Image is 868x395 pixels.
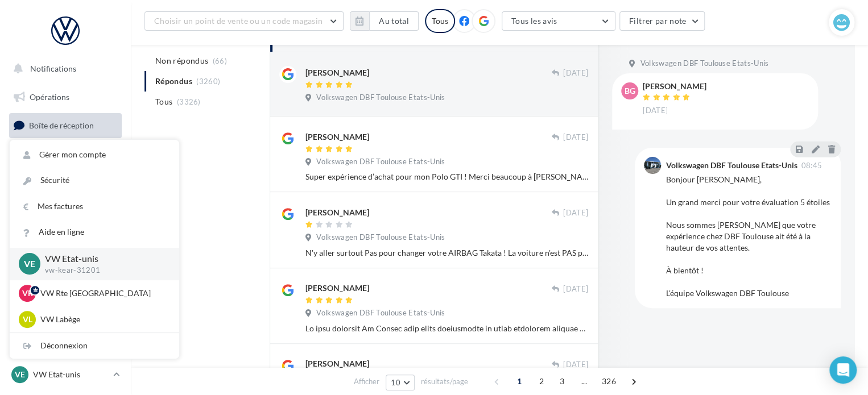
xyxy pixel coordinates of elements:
a: Campagnes [7,171,124,195]
span: 1 [510,372,528,390]
span: (66) [213,56,227,65]
span: [DATE] [643,106,668,116]
span: 3 [553,372,571,390]
span: [DATE] [563,360,588,370]
span: (3326) [177,97,201,106]
div: Bonjour [PERSON_NAME], Un grand merci pour votre évaluation 5 étoiles Nous sommes [PERSON_NAME] q... [666,174,832,299]
a: VE VW Etat-unis [9,364,122,385]
div: Lo ipsu dolorsit Am Consec adip elits doeiusmodte in utlab etdolorem aliquae admi ve quisn ex ul ... [305,323,588,334]
button: Au total [369,11,419,31]
div: [PERSON_NAME] [305,207,369,218]
p: vw-kear-31201 [45,265,161,276]
span: ... [575,372,593,390]
button: Au total [350,11,419,31]
span: Opérations [30,92,69,102]
div: Volkswagen DBF Toulouse Etats-Unis [666,161,797,169]
span: Volkswagen DBF Toulouse Etats-Unis [316,308,445,318]
a: PLV et print personnalisable [7,284,124,317]
a: Aide en ligne [10,219,179,245]
div: [PERSON_NAME] [305,282,369,294]
button: Filtrer par note [619,11,705,31]
span: résultats/page [421,376,468,387]
span: 2 [532,372,551,390]
div: [PERSON_NAME] [643,82,706,90]
a: Contacts [7,199,124,223]
span: 08:45 [801,162,822,169]
a: Calendrier [7,256,124,280]
p: VW Rte [GEOGRAPHIC_DATA] [40,288,166,299]
a: Gérer mon compte [10,142,179,168]
span: Volkswagen DBF Toulouse Etats-Unis [316,232,445,243]
div: [PERSON_NAME] [305,67,369,78]
span: VR [22,288,33,299]
a: Médiathèque [7,227,124,251]
button: Notifications [7,57,119,81]
span: [DATE] [563,132,588,143]
span: Volkswagen DBF Toulouse Etats-Unis [316,157,445,167]
span: VL [23,314,32,325]
span: Boîte de réception [29,120,94,130]
span: VE [24,257,35,271]
a: Mes factures [10,194,179,219]
a: Boîte de réception [7,113,124,138]
span: [DATE] [563,208,588,218]
span: Non répondus [155,55,208,66]
span: 326 [597,372,621,390]
span: VE [15,369,25,380]
div: [PERSON_NAME] [305,131,369,143]
span: Choisir un point de vente ou un code magasin [154,16,323,26]
button: Choisir un point de vente ou un code magasin [144,11,344,31]
span: Tous [155,96,172,107]
p: VW Etat-unis [33,369,109,380]
div: Tous [425,9,455,33]
p: VW Etat-unis [45,252,161,265]
div: N'y aller surtout Pas pour changer votre AIRBAG Takata ! La voiture n'est PAS prise à l'heure pou... [305,247,588,259]
span: [DATE] [563,284,588,294]
span: Volkswagen DBF Toulouse Etats-Unis [316,93,445,103]
a: Visibilité en ligne [7,143,124,167]
span: Afficher [354,376,379,387]
a: Opérations [7,85,124,109]
span: [DATE] [563,68,588,78]
span: Tous les avis [511,16,557,26]
div: Open Intercom Messenger [829,356,857,384]
button: Tous les avis [502,11,615,31]
a: Campagnes DataOnDemand [7,322,124,355]
span: 10 [391,378,400,387]
span: Volkswagen DBF Toulouse Etats-Unis [640,59,768,69]
button: 10 [386,375,415,390]
div: Déconnexion [10,333,179,359]
div: [PERSON_NAME] [305,358,369,369]
span: Notifications [30,64,76,73]
div: Super expérience d’achat pour mon Polo GTI ! Merci beaucoup à [PERSON_NAME] et [PERSON_NAME] pour... [305,171,588,182]
p: VW Labège [40,314,166,325]
a: Sécurité [10,168,179,193]
span: BG [625,85,635,97]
